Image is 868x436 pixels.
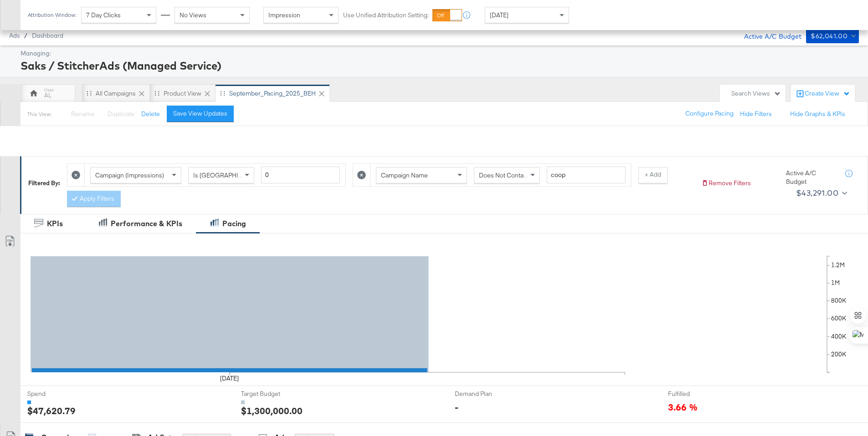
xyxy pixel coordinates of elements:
span: Campaign (Impressions) [95,171,164,179]
span: Rename [71,110,95,118]
div: Pacing [222,218,246,229]
div: Drag to reorder tab [154,91,159,96]
text: [DATE] [220,374,239,382]
div: $47,620.79 [27,404,76,417]
div: All Campaigns [96,89,136,98]
div: AL [44,91,51,100]
span: Impression [268,11,300,19]
div: This View: [27,111,51,118]
div: Drag to reorder tab [87,91,92,96]
span: Is [GEOGRAPHIC_DATA] [193,171,263,179]
span: Spend [27,390,96,398]
label: Use Unified Attribution Setting: [343,11,429,20]
div: $43,291.00 [796,186,838,200]
a: Dashboard [32,32,63,39]
div: Drag to reorder tab [220,91,225,96]
div: Filtered By: [28,179,60,188]
button: $62,041.00 [806,29,859,43]
div: Managing: [21,49,857,58]
span: No Views [180,11,206,19]
div: Search Views [731,89,781,98]
button: + Add [638,167,668,183]
div: Attribution Window: [27,12,77,18]
button: $43,291.00 [792,186,849,200]
span: 7 Day Clicks [86,11,121,19]
span: Fulfilled [668,390,736,398]
div: $1,300,000.00 [241,404,303,417]
span: / [20,32,32,39]
div: Active A/C Budget [786,169,836,186]
div: Create View [805,89,850,98]
input: Enter a number [261,167,340,183]
span: Demand Plan [455,390,523,398]
button: Hide Filters [740,110,772,118]
div: - [455,401,458,414]
span: [DATE] [490,11,508,19]
button: Save View Updates [167,106,234,122]
span: Ads [9,32,20,39]
div: Saks / StitcherAds (Managed Service) [21,58,857,73]
div: KPIs [47,218,63,229]
span: Campaign Name [381,171,428,179]
span: Duplicate [108,110,134,118]
span: Target Budget [241,390,309,398]
div: Save View Updates [173,109,227,118]
span: 3.66 % [668,401,698,413]
button: Remove Filters [701,179,751,188]
div: Product View [164,89,201,98]
div: Active A/C Budget [734,29,801,42]
button: Hide Graphs & KPIs [790,110,845,118]
input: Enter a search term [547,167,626,183]
div: Performance & KPIs [111,218,182,229]
span: Does Not Contain [479,171,529,179]
div: September_Pacing_2025_BEH [229,89,316,98]
button: Configure Pacing [679,106,740,122]
button: Delete [141,110,160,118]
div: $62,041.00 [811,30,847,42]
